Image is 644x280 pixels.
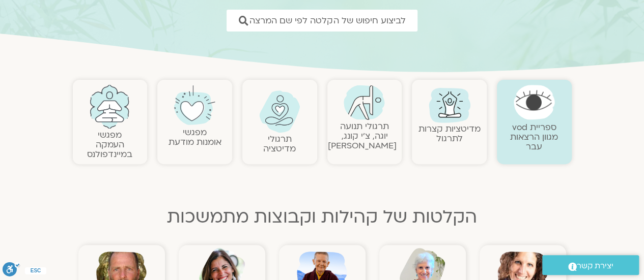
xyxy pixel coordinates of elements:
span: יצירת קשר [577,259,613,273]
a: מפגשיאומנות מודעת [169,127,221,148]
a: מפגשיהעמקה במיינדפולנס [87,129,132,160]
h2: הקלטות של קהילות וקבוצות מתמשכות [73,207,572,227]
a: תרגולימדיטציה [263,133,296,154]
a: ספריית vodמגוון הרצאות עבר [510,121,558,152]
a: תרגולי תנועהיוגה, צ׳י קונג, [PERSON_NAME] [328,120,397,151]
span: לביצוע חיפוש של הקלטה לפי שם המרצה [249,16,405,25]
a: לביצוע חיפוש של הקלטה לפי שם המרצה [227,10,417,32]
a: יצירת קשר [542,255,639,275]
a: מדיטציות קצרות לתרגול [418,123,481,144]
